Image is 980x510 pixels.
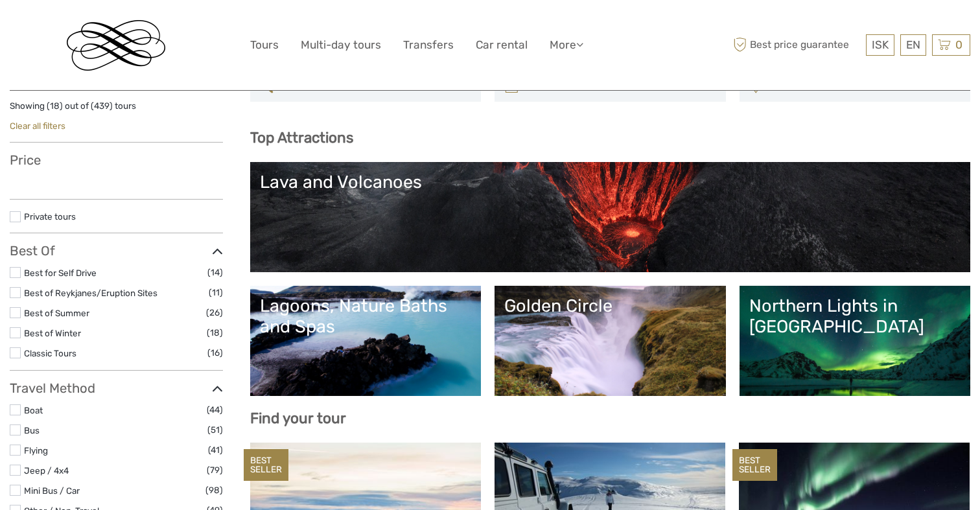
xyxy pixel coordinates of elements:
a: Best for Self Drive [24,268,97,278]
a: Bus [24,425,40,435]
span: (41) [208,443,223,458]
h3: Best Of [10,243,223,259]
span: ISK [872,38,889,51]
a: Best of Winter [24,328,81,338]
div: Showing ( ) out of ( ) tours [10,100,223,120]
span: Best price guarantee [730,34,863,56]
a: Mini Bus / Car [24,485,80,496]
a: Clear all filters [10,121,65,131]
a: Tours [250,36,279,54]
a: Private tours [24,211,76,222]
span: 0 [953,38,964,51]
span: (79) [207,463,223,478]
a: Classic Tours [24,348,76,358]
a: Northern Lights in [GEOGRAPHIC_DATA] [749,296,961,386]
strong: Filters [10,78,48,93]
a: Lagoons, Nature Baths and Spas [260,296,472,386]
div: BEST SELLER [244,449,288,481]
span: (14) [207,265,223,280]
b: Find your tour [250,410,346,427]
span: (26) [206,305,223,320]
div: EN [900,34,926,56]
div: BEST SELLER [732,449,777,481]
a: Best of Reykjanes/Eruption Sites [24,288,157,298]
span: (98) [205,483,223,498]
a: Lava and Volcanoes [260,172,961,262]
div: Northern Lights in [GEOGRAPHIC_DATA] [749,296,961,338]
a: Flying [24,445,48,456]
a: Golden Circle [504,296,716,386]
a: Transfers [403,36,454,54]
label: 439 [94,100,110,112]
div: Lava and Volcanoes [260,172,961,192]
div: Lagoons, Nature Baths and Spas [260,296,472,338]
span: (16) [207,345,223,360]
a: Boat [24,405,43,415]
a: Multi-day tours [301,36,381,54]
img: Reykjavik Residence [67,20,165,71]
a: Jeep / 4x4 [24,465,69,476]
a: Car rental [476,36,528,54]
div: Golden Circle [504,296,716,316]
h3: Travel Method [10,380,223,396]
a: More [550,36,583,54]
label: 18 [50,100,60,112]
span: (51) [207,423,223,437]
span: (11) [209,285,223,300]
a: Best of Summer [24,308,89,318]
h3: Price [10,152,223,168]
span: (44) [207,402,223,417]
b: Top Attractions [250,129,353,146]
span: (18) [207,325,223,340]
